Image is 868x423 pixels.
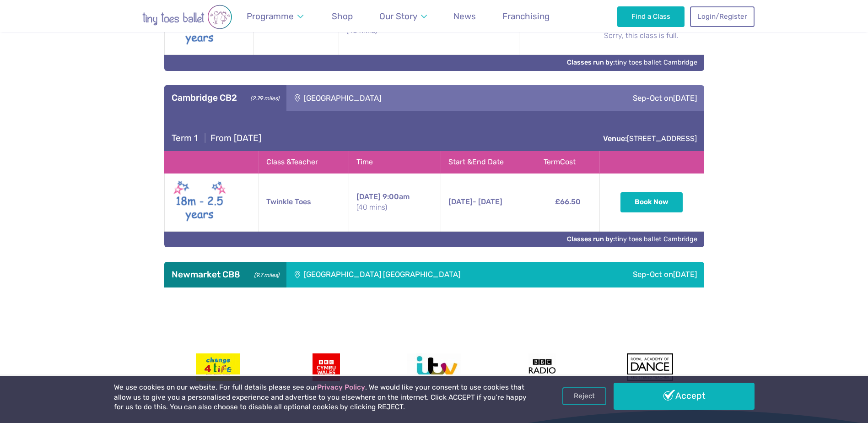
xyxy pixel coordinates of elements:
a: News [449,5,480,27]
strong: Classes run by: [567,235,615,243]
a: Our Story [375,5,431,27]
span: [DATE] [356,192,381,201]
th: Class & Teacher [259,152,349,173]
small: Sorry, this class is full. [587,31,696,41]
span: News [453,11,476,22]
strong: Classes run by: [567,59,615,66]
div: Sep-Oct on [577,262,704,287]
small: (9.7 miles) [251,269,279,279]
span: [DATE] [448,197,473,206]
h3: Newmarket CB8 [172,269,279,280]
span: [DATE] [673,93,697,103]
a: Login/Register [690,6,754,27]
a: Shop [328,5,357,27]
a: Privacy Policy [317,383,365,391]
button: Book Now [620,192,683,212]
th: Start & End Date [441,152,536,173]
span: Term 1 [172,133,198,143]
a: Accept [614,383,755,409]
div: [GEOGRAPHIC_DATA] [286,85,523,111]
td: 9:00am [349,173,441,231]
span: Programme [247,11,294,22]
div: [GEOGRAPHIC_DATA] [GEOGRAPHIC_DATA] [286,262,578,287]
td: Twinkle Toes [259,173,349,231]
img: tiny toes ballet [114,5,260,29]
img: Twinkle toes New (May 2025) [172,179,227,226]
a: Reject [562,387,606,405]
span: [DATE] [673,270,697,279]
small: (2.79 miles) [247,92,279,102]
a: Classes run by:tiny toes ballet Cambridge [567,235,697,243]
p: We use cookies on our website. For full details please see our . We would like your consent to us... [114,383,530,412]
a: Programme [243,5,308,27]
th: Time [349,152,441,173]
span: Franchising [502,11,550,22]
a: Classes run by:tiny toes ballet Cambridge [567,59,697,66]
td: £66.50 [536,173,599,231]
a: Franchising [498,5,554,27]
span: Our Story [379,11,417,22]
strong: Venue: [603,134,627,143]
h3: Cambridge CB2 [172,92,279,103]
small: (40 mins) [356,202,433,212]
th: Term Cost [536,152,599,173]
a: Find a Class [617,6,685,27]
a: Venue:[STREET_ADDRESS] [603,134,697,143]
div: Sep-Oct on [523,85,704,111]
span: Shop [332,11,353,22]
span: - [DATE] [448,197,502,206]
span: | [200,133,210,143]
h4: From [DATE] [172,133,261,144]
